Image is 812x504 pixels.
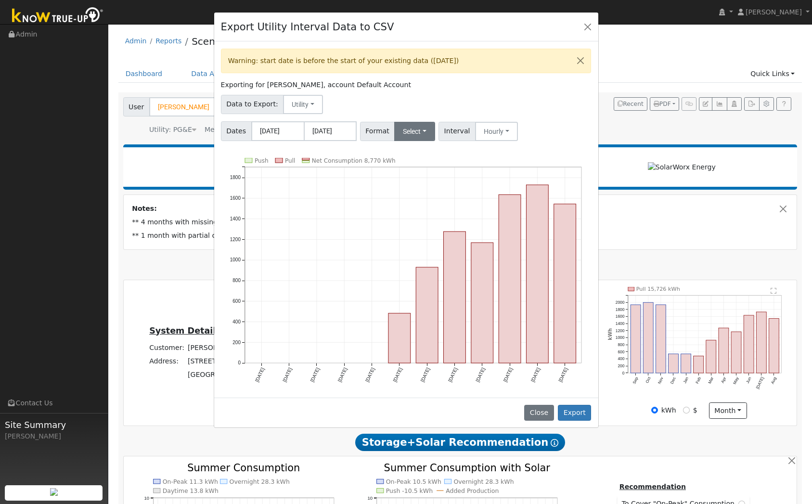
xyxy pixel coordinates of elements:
text: 1400 [230,216,241,221]
button: Close [524,405,554,421]
text: [DATE] [447,367,458,383]
text: 600 [232,298,241,304]
text: 800 [232,278,241,284]
text: 1600 [230,195,241,201]
text: 400 [232,319,241,324]
label: Exporting for [PERSON_NAME], account Default Account [221,80,411,90]
rect: onclick="" [388,313,411,363]
span: Interval [438,122,476,141]
text: 0 [238,361,241,366]
text: Push [255,157,269,164]
text: [DATE] [309,367,320,383]
span: Data to Export: [221,95,284,114]
button: Export [558,405,591,421]
h4: Export Utility Interval Data to CSV [221,19,394,35]
rect: onclick="" [499,195,521,363]
text: [DATE] [392,367,403,383]
text: [DATE] [475,367,486,383]
text: [DATE] [254,367,265,383]
text: 1200 [230,237,241,242]
text: 1000 [230,258,241,263]
text: [DATE] [282,367,293,383]
div: Warning: start date is before the start of your existing data ([DATE]) [221,49,592,73]
text: 1800 [230,175,241,180]
text: Pull [285,157,295,164]
rect: onclick="" [471,243,493,363]
button: Close [570,49,591,73]
button: Hourly [475,122,518,141]
text: Net Consumption 8,770 kWh [312,157,396,164]
text: [DATE] [364,367,375,383]
span: Dates [221,121,252,141]
button: Utility [283,95,323,114]
rect: onclick="" [444,232,466,363]
text: [DATE] [337,367,348,383]
text: 200 [232,340,241,345]
rect: onclick="" [527,185,549,363]
span: Format [360,122,395,141]
button: Select [394,122,435,141]
text: [DATE] [558,367,569,383]
text: [DATE] [420,367,431,383]
text: [DATE] [530,367,541,383]
rect: onclick="" [416,267,438,363]
rect: onclick="" [554,204,576,363]
text: [DATE] [503,367,514,383]
button: Close [581,20,594,33]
